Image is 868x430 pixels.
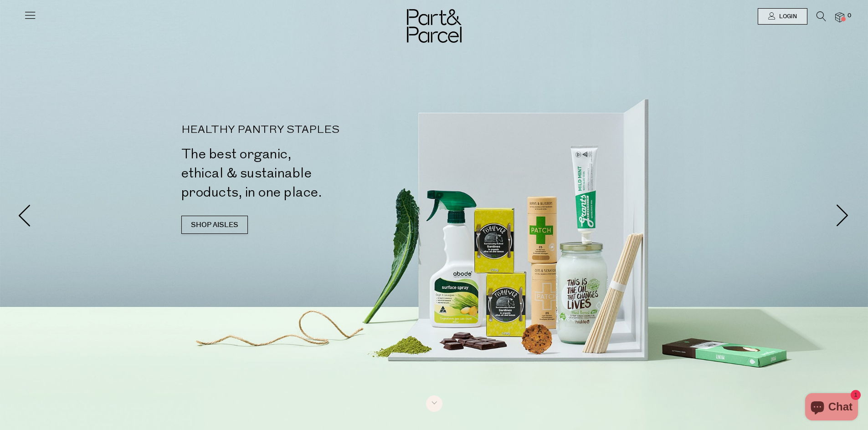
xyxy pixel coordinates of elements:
[407,9,462,43] img: Part&Parcel
[777,13,797,20] span: Login
[181,125,438,136] p: HEALTHY PANTRY STAPLES
[845,12,853,20] span: 0
[181,145,438,202] h2: The best organic, ethical & sustainable products, in one place.
[802,393,861,423] inbox-online-store-chat: Shopify online store chat
[181,216,248,234] a: SHOP AISLES
[758,8,807,25] a: Login
[835,12,844,22] a: 0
